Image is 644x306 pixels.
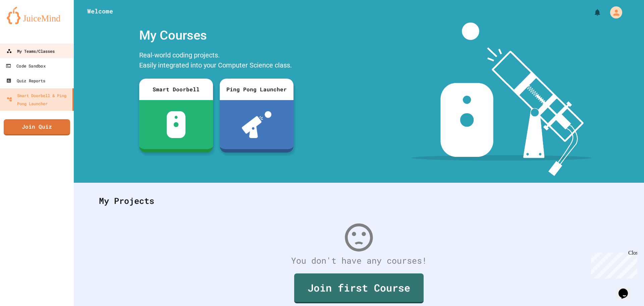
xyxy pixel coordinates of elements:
[220,79,293,100] div: Ping Pong Launcher
[588,250,637,278] iframe: chat widget
[6,47,55,55] div: My Teams/Classes
[603,5,624,20] div: My Account
[139,79,213,100] div: Smart Doorbell
[92,254,626,267] div: You don't have any courses!
[242,111,272,138] img: ppl-with-ball.png
[4,119,70,135] a: Join Quiz
[7,91,70,107] div: Smart Doorbell & Ping Pong Launcher
[3,3,46,43] div: Chat with us now!Close
[616,279,637,299] iframe: chat widget
[581,7,603,18] div: My Notifications
[412,23,591,176] img: banner-image-my-projects.png
[167,111,186,138] img: sdb-white.svg
[6,62,46,70] div: Code Sandbox
[6,77,45,85] div: Quiz Reports
[136,23,297,48] div: My Courses
[92,188,626,214] div: My Projects
[294,273,424,303] a: Join first Course
[136,48,297,74] div: Real-world coding projects. Easily integrated into your Computer Science class.
[7,7,67,24] img: logo-orange.svg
